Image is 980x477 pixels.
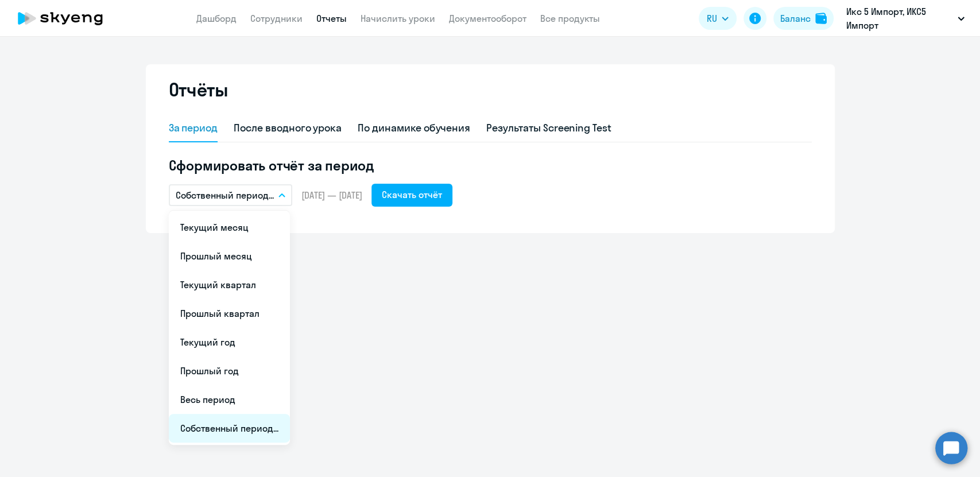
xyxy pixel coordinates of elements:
[449,13,526,24] a: Документооборот
[815,13,827,24] img: balance
[486,121,611,135] div: Результаты Screening Test
[840,5,970,32] button: Икс 5 Импорт, ИКС5 Импорт
[846,5,953,32] p: Икс 5 Импорт, ИКС5 Импорт
[169,184,292,206] button: Собственный период...
[699,7,737,30] button: RU
[250,13,303,24] a: Сотрудники
[169,211,290,445] ul: RU
[196,13,237,24] a: Дашборд
[169,78,228,101] h2: Отчёты
[169,156,812,174] h5: Сформировать отчёт за период
[382,188,442,201] div: Скачать отчёт
[169,121,218,135] div: За период
[780,11,811,25] div: Баланс
[361,13,435,24] a: Начислить уроки
[707,11,717,25] span: RU
[371,184,452,207] button: Скачать отчёт
[301,189,362,201] span: [DATE] — [DATE]
[773,7,834,30] button: Балансbalance
[176,188,274,202] p: Собственный период...
[358,121,470,135] div: По динамике обучения
[316,13,347,24] a: Отчеты
[540,13,600,24] a: Все продукты
[234,121,342,135] div: После вводного урока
